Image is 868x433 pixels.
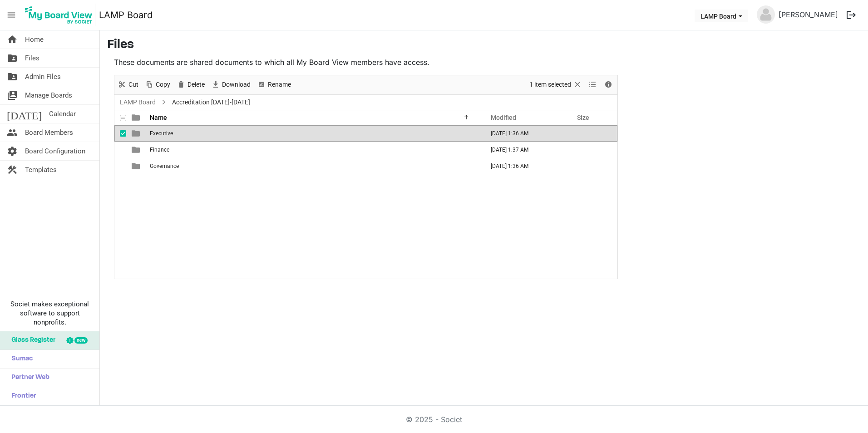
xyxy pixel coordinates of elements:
button: Delete [175,79,207,90]
a: LAMP Board [118,97,158,108]
td: Finance is template cell column header Name [147,142,481,158]
span: Accreditation [DATE]-[DATE] [170,97,252,108]
a: LAMP Board [99,6,153,24]
span: menu [3,6,20,24]
td: is template cell column header type [126,142,147,158]
td: Governance is template cell column header Name [147,158,481,174]
span: Glass Register [7,331,55,349]
span: home [7,30,18,49]
td: checkbox [114,142,126,158]
span: Home [25,30,44,49]
button: Copy [143,79,172,90]
button: Rename [256,79,293,90]
img: no-profile-picture.svg [757,5,775,24]
span: Size [577,114,589,121]
td: checkbox [114,125,126,142]
button: Cut [116,79,140,90]
div: Download [208,75,254,94]
span: [DATE] [7,105,42,123]
span: switch_account [7,86,18,104]
div: Cut [114,75,142,94]
a: My Board View Logo [22,4,99,26]
span: Name [150,114,167,121]
button: Selection [528,79,584,90]
td: is template cell column header Size [567,142,617,158]
div: Details [601,75,616,94]
span: Cut [128,79,139,90]
button: logout [842,5,861,25]
span: Partner Web [7,369,49,387]
span: Copy [155,79,171,90]
span: Board Configuration [25,142,85,160]
div: Clear selection [526,75,585,94]
td: is template cell column header Size [567,125,617,142]
div: Delete [173,75,208,94]
span: Rename [267,79,292,90]
td: Executive is template cell column header Name [147,125,481,142]
span: people [7,123,18,142]
span: Admin Files [25,68,61,86]
span: construction [7,161,18,179]
span: Societ makes exceptional software to support nonprofits. [4,300,95,327]
h3: Files [107,38,861,53]
span: Manage Boards [25,86,72,104]
p: These documents are shared documents to which all My Board View members have access. [114,57,618,68]
div: Rename [254,75,294,94]
span: Finance [150,147,169,153]
div: View [585,75,601,94]
span: Sumac [7,350,33,368]
div: Copy [142,75,173,94]
td: is template cell column header Size [567,158,617,174]
a: © 2025 - Societ [406,415,462,424]
span: Calendar [49,105,76,123]
td: checkbox [114,158,126,174]
span: Files [25,49,39,67]
span: folder_shared [7,68,18,86]
span: Executive [150,130,173,137]
span: Governance [150,163,179,169]
span: Board Members [25,123,73,142]
span: Frontier [7,387,36,405]
td: August 31, 2025 1:36 AM column header Modified [481,158,567,174]
span: Templates [25,161,57,179]
td: August 31, 2025 1:36 AM column header Modified [481,125,567,142]
span: folder_shared [7,49,18,67]
button: LAMP Board dropdownbutton [695,10,748,22]
td: August 31, 2025 1:37 AM column header Modified [481,142,567,158]
div: new [74,337,88,344]
img: My Board View Logo [22,4,95,26]
button: View dropdownbutton [587,79,598,90]
td: is template cell column header type [126,158,147,174]
span: Download [221,79,252,90]
span: Modified [491,114,516,121]
span: 1 item selected [528,79,572,90]
td: is template cell column header type [126,125,147,142]
a: [PERSON_NAME] [775,5,842,24]
span: settings [7,142,18,160]
span: Delete [187,79,206,90]
button: Download [210,79,252,90]
button: Details [602,79,615,90]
